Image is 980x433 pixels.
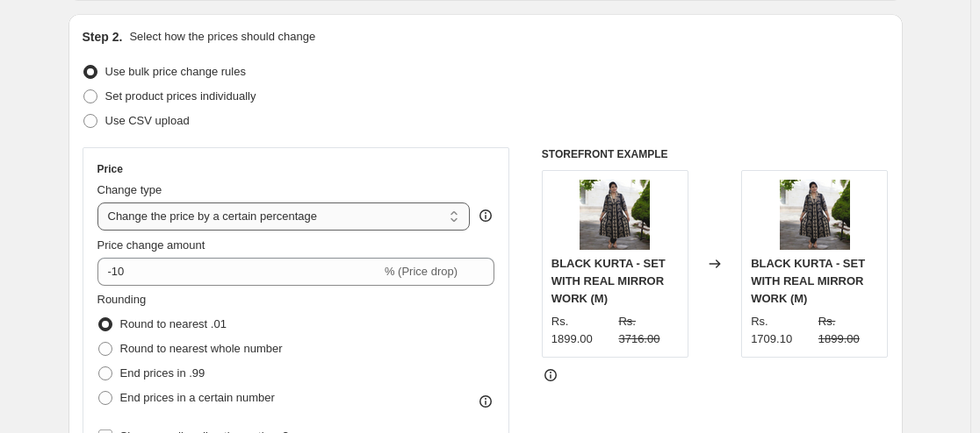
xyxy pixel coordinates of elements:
[542,147,889,161] h6: STOREFRONT EXAMPLE
[97,258,381,286] input: -15
[551,313,612,348] div: Rs. 1899.00
[105,89,256,103] span: Set product prices individually
[120,391,275,404] span: End prices in a certain number
[120,317,227,330] span: Round to nearest .01
[120,342,283,355] span: Round to nearest whole number
[751,313,811,348] div: Rs. 1709.10
[780,180,850,250] img: Photoroom-20250103_211109_80x.png
[580,180,650,250] img: Photoroom-20250103_211109_80x.png
[120,366,205,380] span: End prices in .99
[97,293,147,306] span: Rounding
[129,28,315,46] p: Select how the prices should change
[97,162,123,176] h3: Price
[751,257,865,305] span: BLACK KURTA - SET WITH REAL MIRROR WORK (M)
[551,257,666,305] span: BLACK KURTA - SET WITH REAL MIRROR WORK (M)
[97,238,205,252] span: Price change amount
[618,313,679,348] strike: Rs. 3716.00
[385,265,458,278] span: % (Price drop)
[477,207,494,224] div: help
[818,313,879,348] strike: Rs. 1899.00
[97,183,162,196] span: Change type
[83,28,123,46] h2: Step 2.
[105,65,246,78] span: Use bulk price change rules
[105,114,190,127] span: Use CSV upload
